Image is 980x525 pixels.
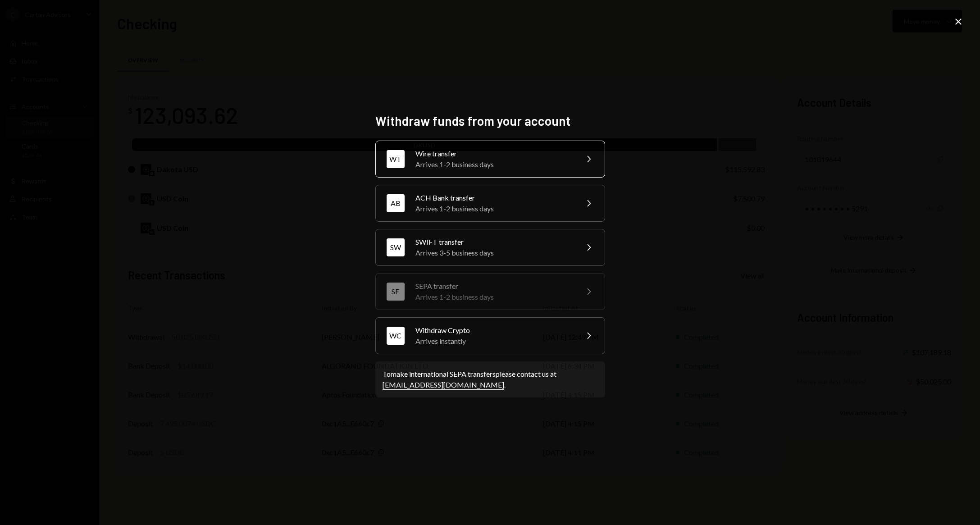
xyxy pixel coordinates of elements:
div: SEPA transfer [415,281,572,292]
div: AB [387,194,405,212]
h2: Withdraw funds from your account [375,112,605,130]
div: Arrives instantly [415,336,572,347]
div: WT [387,150,405,168]
a: [EMAIL_ADDRESS][DOMAIN_NAME] [383,380,504,390]
button: SWSWIFT transferArrives 3-5 business days [375,229,605,266]
button: WCWithdraw CryptoArrives instantly [375,317,605,354]
button: SESEPA transferArrives 1-2 business days [375,273,605,310]
div: Wire transfer [415,148,572,159]
div: Arrives 1-2 business days [415,159,572,170]
div: Arrives 3-5 business days [415,247,572,258]
button: ABACH Bank transferArrives 1-2 business days [375,185,605,222]
button: WTWire transferArrives 1-2 business days [375,141,605,178]
div: WC [387,327,405,345]
div: Withdraw Crypto [415,325,572,336]
div: SW [387,238,405,256]
div: Arrives 1-2 business days [415,203,572,214]
div: To make international SEPA transfers please contact us at . [383,369,598,390]
div: SWIFT transfer [415,237,572,247]
div: Arrives 1-2 business days [415,292,572,302]
div: ACH Bank transfer [415,192,572,203]
div: SE [387,283,405,301]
